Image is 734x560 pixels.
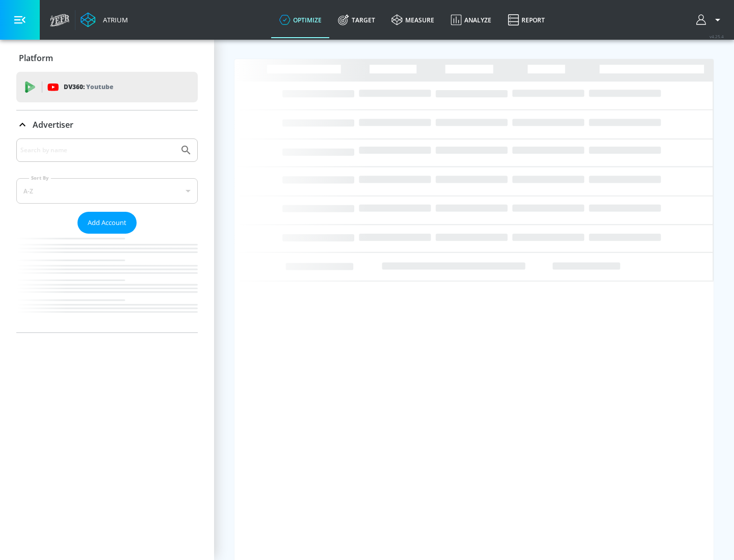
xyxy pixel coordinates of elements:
span: Add Account [88,217,126,229]
p: Youtube [86,81,113,92]
a: measure [383,2,442,38]
div: DV360: Youtube [16,72,198,102]
label: Sort By [29,175,51,181]
a: Target [330,2,383,38]
div: Platform [16,44,198,72]
div: Advertiser [16,110,198,139]
a: Atrium [81,12,128,27]
div: Atrium [99,15,128,24]
a: Analyze [442,2,500,38]
p: Platform [19,52,53,64]
nav: list of Advertiser [16,234,198,332]
span: v 4.25.4 [710,34,724,39]
a: Report [500,2,553,38]
p: DV360: [64,81,113,93]
div: A-Z [16,178,198,204]
p: Advertiser [33,119,73,130]
input: Search by name [20,144,175,157]
a: optimize [271,2,330,38]
button: Add Account [77,212,137,234]
div: Advertiser [16,138,198,332]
